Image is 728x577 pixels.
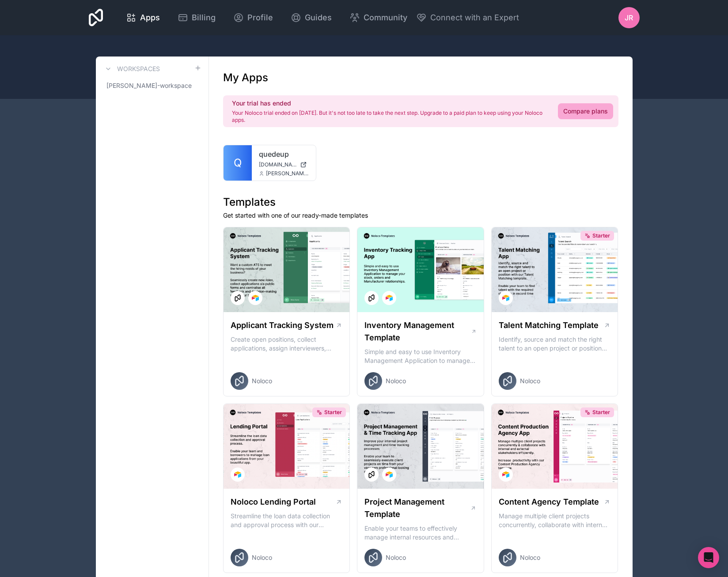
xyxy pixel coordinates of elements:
span: [PERSON_NAME][EMAIL_ADDRESS] [266,170,309,177]
a: Apps [119,8,167,27]
button: Connect with an Expert [416,11,519,24]
span: Noloco [252,553,272,562]
p: Simple and easy to use Inventory Management Application to manage your stock, orders and Manufact... [364,347,477,365]
a: Guides [284,8,339,27]
div: Open Intercom Messenger [698,547,719,568]
h1: Inventory Management Template [364,319,470,344]
span: Connect with an Expert [430,11,519,24]
img: Airtable Logo [502,294,509,302]
a: Community [342,8,414,27]
p: Manage multiple client projects concurrently, collaborate with internal and external stakeholders... [499,512,611,529]
img: Airtable Logo [252,294,259,302]
p: Your Noloco trial ended on [DATE]. But it's not too late to take the next step. Upgrade to a paid... [232,109,547,124]
h1: Noloco Lending Portal [231,496,316,508]
p: Get started with one of our ready-made templates [223,211,618,220]
span: Jr [625,12,633,23]
h1: Project Management Template [364,496,470,520]
a: quedeup [259,149,309,159]
a: Compare plans [558,103,613,119]
a: Billing [171,8,223,27]
span: Starter [592,232,610,239]
p: Enable your teams to effectively manage internal resources and execute client projects on time. [364,524,477,542]
h1: Templates [223,195,618,209]
span: Apps [140,11,160,24]
span: Noloco [386,377,406,385]
span: Guides [305,11,332,24]
span: Noloco [252,377,272,385]
img: Airtable Logo [234,471,241,478]
img: Airtable Logo [386,471,393,478]
p: Identify, source and match the right talent to an open project or position with our Talent Matchi... [499,335,611,353]
span: Billing [192,11,216,24]
span: Noloco [520,553,540,562]
a: Workspaces [103,64,160,74]
span: Noloco [520,377,540,385]
p: Streamline the loan data collection and approval process with our Lending Portal template. [231,512,343,529]
p: Create open positions, collect applications, assign interviewers, centralise candidate feedback a... [231,335,343,353]
span: Starter [324,409,342,416]
img: Airtable Logo [386,294,393,302]
h1: Talent Matching Template [499,319,599,332]
span: Starter [592,409,610,416]
h1: My Apps [223,71,268,85]
h3: Workspaces [117,64,160,73]
h1: Content Agency Template [499,496,599,508]
span: Community [364,11,407,24]
span: Noloco [386,553,406,562]
a: [DOMAIN_NAME] [259,161,309,168]
a: Q [224,145,252,181]
a: Profile [226,8,280,27]
img: Airtable Logo [502,471,509,478]
span: Q [234,156,242,170]
h2: Your trial has ended [232,99,547,108]
span: [PERSON_NAME]-workspace [106,81,192,90]
span: Profile [247,11,273,24]
a: [PERSON_NAME]-workspace [103,78,201,94]
h1: Applicant Tracking System [231,319,334,332]
span: [DOMAIN_NAME] [259,161,297,168]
